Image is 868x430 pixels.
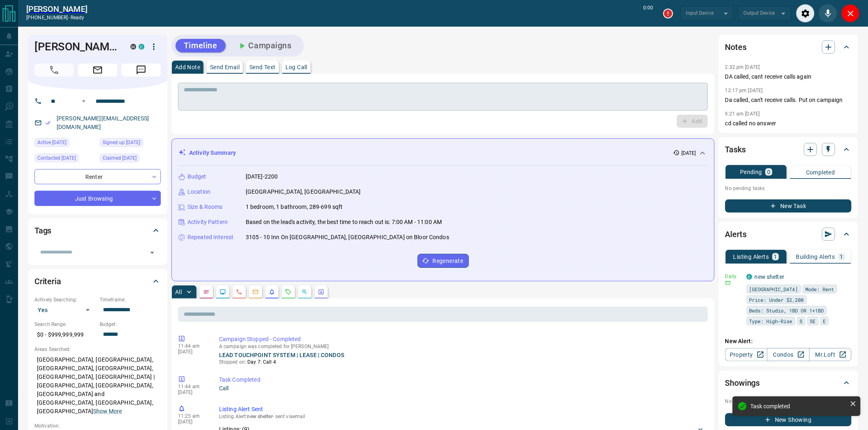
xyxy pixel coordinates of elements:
div: Tue Aug 12 2025 [34,138,96,149]
span: Message [121,63,161,77]
p: 11:44 am [178,343,207,349]
a: LEAD TOUCHPOINT SYSTEM | LEASE | CONDOS [219,352,344,358]
p: Repeated Interest [187,233,233,242]
span: Claimed [DATE] [103,154,137,162]
button: Campaigns [229,39,300,52]
p: Budget [187,172,206,181]
button: Timeline [176,39,226,52]
svg: Agent Actions [318,289,324,295]
p: Task Completed [219,376,705,384]
div: mrloft.ca [130,44,136,50]
svg: Calls [236,289,242,295]
p: [GEOGRAPHIC_DATA], [GEOGRAPHIC_DATA], [GEOGRAPHIC_DATA], [GEOGRAPHIC_DATA], [GEOGRAPHIC_DATA], [G... [34,353,161,418]
h2: Alerts [725,228,747,241]
button: Open [146,247,158,258]
div: condos.ca [747,274,752,280]
span: ready [71,15,85,20]
h2: Showings [725,376,760,389]
p: 3105 - 10 Inn On [GEOGRAPHIC_DATA], [GEOGRAPHIC_DATA] on Bloor Condos [246,233,449,242]
p: [DATE] [178,349,207,355]
p: Actively Searching: [34,296,96,303]
p: [DATE] [178,419,207,425]
a: [PERSON_NAME] [26,4,87,14]
h1: [PERSON_NAME] [34,40,118,53]
div: Alerts [725,224,852,244]
p: [DATE] [681,149,696,157]
p: Log Call [286,64,307,70]
p: Search Range: [34,321,96,328]
p: [DATE]-2200 [246,172,278,181]
p: Activity Summary [189,149,236,157]
a: [PERSON_NAME][EMAIL_ADDRESS][DOMAIN_NAME] [57,115,149,130]
p: 0:00 [644,4,653,23]
svg: Requests [285,289,292,295]
button: New Showing [725,413,852,426]
span: Day 7: Call 4 [247,359,276,365]
p: Stopped on: [219,358,705,366]
p: [DATE] [178,389,207,395]
div: Tue Sep 11 2018 [100,154,161,165]
p: Listing Alert Sent [219,405,705,414]
div: Fri Aug 08 2025 [34,154,96,165]
p: 2:32 pm [DATE] [725,64,760,70]
p: DA called, cant receive calls again [725,72,852,81]
p: Budget: [100,321,161,328]
div: condos.ca [139,44,144,50]
span: new shelter [247,414,273,419]
h2: Tasks [725,143,746,156]
div: Audio Settings [796,4,815,23]
svg: Notes [203,289,210,295]
span: Beds: Studio, 1BD OR 1+1BD [749,306,824,315]
p: Timeframe: [100,296,161,303]
p: Campaign Stopped - Completed [219,335,705,344]
a: Property [725,348,767,361]
div: Close [841,4,860,23]
h2: Tags [34,224,51,237]
button: Regenerate [418,254,469,268]
p: 11:25 am [178,413,207,419]
button: New Task [725,199,852,213]
span: Email [78,63,117,77]
button: Open [79,96,89,106]
p: Pending [740,169,762,175]
span: Active [DATE] [37,138,66,147]
p: 1 [840,254,843,260]
div: Tasks [725,140,852,159]
p: Daily [725,273,742,280]
p: 1 [774,254,777,260]
a: Condos [767,348,809,361]
p: Add Note [175,64,200,70]
p: [PHONE_NUMBER] - [26,14,87,21]
span: Price: Under $2,200 [749,296,804,304]
p: Call [219,384,705,393]
div: Tags [34,221,161,240]
div: Just Browsing [34,191,161,206]
p: No pending tasks [725,182,852,195]
div: Renter [34,169,161,184]
svg: Lead Browsing Activity [219,289,226,295]
p: Motivation: [34,422,161,430]
p: Location [187,188,210,196]
span: Mode: Rent [806,285,834,293]
span: Type: High-Rise [749,317,793,325]
svg: Emails [252,289,259,295]
p: Send Text [249,64,276,70]
a: Mr.Loft [809,348,852,361]
h2: Notes [725,41,747,54]
p: Send Email [210,64,240,70]
span: Call [34,63,74,77]
p: All [175,289,182,295]
p: Building Alerts [796,254,835,260]
p: Activity Pattern [187,218,228,226]
p: 1 bedroom, 1 bathroom, 289-699 sqft [246,203,343,211]
svg: Opportunities [302,289,308,295]
p: 11:44 am [178,384,207,389]
h2: Criteria [34,275,61,288]
p: No showings booked [725,398,852,405]
div: Activity Summary[DATE] [178,145,708,161]
p: Size & Rooms [187,203,223,211]
div: Yes [34,303,96,317]
p: 12:17 pm [DATE] [725,88,763,93]
svg: Email Verified [45,120,51,126]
